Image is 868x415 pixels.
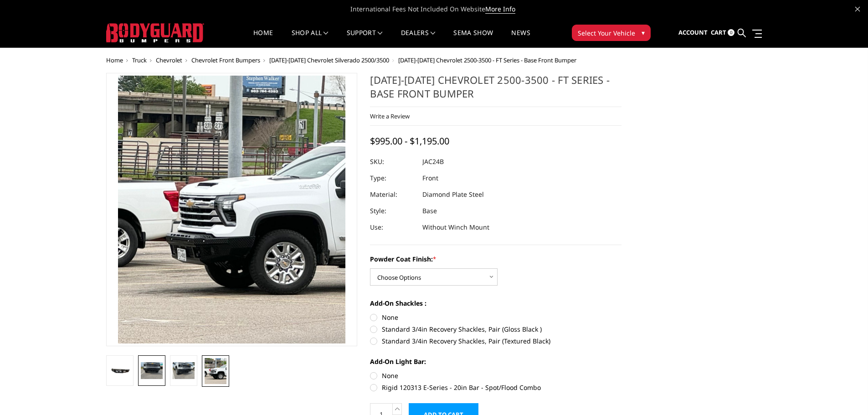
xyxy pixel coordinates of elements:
[106,23,204,42] img: BODYGUARD BUMPERS
[453,30,493,47] a: SEMA Show
[398,56,576,64] span: [DATE]-[DATE] Chevrolet 2500-3500 - FT Series - Base Front Bumper
[642,28,645,37] span: ▾
[156,56,182,64] a: Chevrolet
[401,30,436,47] a: Dealers
[511,30,530,47] a: News
[253,30,273,47] a: Home
[370,383,621,392] label: Rigid 120313 E-Series - 20in Bar - Spot/Flood Combo
[578,28,635,38] span: Select Your Vehicle
[572,25,651,41] button: Select Your Vehicle
[678,28,708,36] span: Account
[822,371,868,415] iframe: Chat Widget
[132,56,147,64] a: Truck
[106,56,123,64] a: Home
[711,20,734,45] a: Cart 0
[141,362,163,379] img: 2024-2025 Chevrolet 2500-3500 - FT Series - Base Front Bumper
[370,170,416,186] dt: Type:
[106,73,358,346] a: 2024-2025 Chevrolet 2500-3500 - FT Series - Base Front Bumper
[711,28,726,36] span: Cart
[292,30,329,47] a: shop all
[370,298,621,308] label: Add-On Shackles :
[422,219,489,236] dd: Without Winch Mount
[205,358,226,384] img: 2024-2025 Chevrolet 2500-3500 - FT Series - Base Front Bumper
[370,254,621,264] label: Powder Coat Finish:
[370,73,621,107] h1: [DATE]-[DATE] Chevrolet 2500-3500 - FT Series - Base Front Bumper
[109,366,131,376] img: 2024-2025 Chevrolet 2500-3500 - FT Series - Base Front Bumper
[191,56,260,64] a: Chevrolet Front Bumpers
[728,29,734,36] span: 0
[370,112,410,120] a: Write a Review
[422,170,438,186] dd: Front
[269,56,389,64] a: [DATE]-[DATE] Chevrolet Silverado 2500/3500
[370,324,621,334] label: Standard 3/4in Recovery Shackles, Pair (Gloss Black )
[370,371,621,380] label: None
[173,362,195,379] img: 2024-2025 Chevrolet 2500-3500 - FT Series - Base Front Bumper
[422,186,484,203] dd: Diamond Plate Steel
[370,203,416,219] dt: Style:
[678,20,708,45] a: Account
[347,30,383,47] a: Support
[370,336,621,346] label: Standard 3/4in Recovery Shackles, Pair (Textured Black)
[370,135,449,147] span: $995.00 - $1,195.00
[422,154,444,170] dd: JAC24B
[370,219,416,236] dt: Use:
[370,313,621,322] label: None
[370,357,621,366] label: Add-On Light Bar:
[485,5,515,14] a: More Info
[370,186,416,203] dt: Material:
[422,203,437,219] dd: Base
[370,154,416,170] dt: SKU:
